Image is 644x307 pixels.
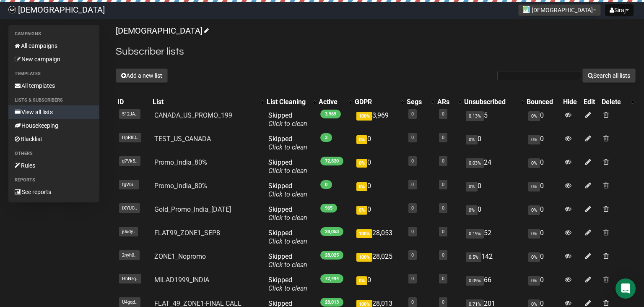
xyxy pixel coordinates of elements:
span: 0% [528,276,540,286]
td: 0 [353,273,405,296]
span: 0% [356,135,367,144]
th: ID: No sort applied, sorting is disabled [116,96,151,108]
a: Promo_India_80% [154,158,207,166]
th: ARs: No sort applied, activate to apply an ascending sort [436,96,462,108]
div: GDPR [355,98,397,106]
a: Housekeeping [8,119,99,132]
div: Bounced [527,98,559,106]
td: 52 [462,226,525,249]
a: 0 [442,252,444,258]
span: 965 [320,204,337,213]
span: Skipped [268,135,307,151]
span: j0udy.. [119,227,138,236]
span: HpR8D.. [119,133,141,142]
th: List: No sort applied, activate to apply an ascending sort [151,96,265,108]
span: U4gqd.. [119,297,140,307]
a: [DEMOGRAPHIC_DATA] [116,26,208,36]
td: 28,025 [353,249,405,273]
td: 0 [525,131,561,155]
span: 0% [466,135,478,144]
a: 0 [411,205,414,211]
a: See reports [8,185,99,199]
td: 0 [525,249,561,273]
span: 0% [528,158,540,168]
a: 0 [411,158,414,164]
button: Siraj [605,4,634,16]
span: 0% [528,205,540,215]
span: 2nyh0.. [119,250,140,260]
td: 0 [525,202,561,226]
a: Click to clean [268,190,307,198]
a: Blacklist [8,132,99,146]
a: 0 [442,135,444,140]
a: Click to clean [268,284,307,292]
li: Others [8,149,99,159]
td: 24 [462,155,525,178]
span: 72,494 [320,274,343,283]
a: 0 [411,299,414,305]
th: GDPR: No sort applied, activate to apply an ascending sort [353,96,405,108]
a: 0 [442,276,444,281]
a: Click to clean [268,167,307,175]
h2: Subscriber lists [116,44,636,59]
th: Segs: No sort applied, activate to apply an ascending sort [405,96,436,108]
td: 3,969 [353,108,405,131]
li: Campaigns [8,29,99,39]
span: 0% [528,252,540,262]
span: 0% [528,111,540,121]
a: Click to clean [268,261,307,269]
a: All campaigns [8,39,99,52]
td: 0 [353,202,405,226]
a: All templates [8,79,99,92]
th: Edit: No sort applied, sorting is disabled [582,96,600,108]
a: 0 [442,299,444,305]
a: 0 [442,111,444,117]
td: 0 [525,108,561,131]
a: Click to clean [268,214,307,222]
div: ID [117,98,149,106]
td: 0 [525,226,561,249]
td: 0 [525,178,561,202]
th: Bounced: No sort applied, sorting is disabled [525,96,561,108]
a: 0 [442,158,444,164]
div: Delete [602,98,627,106]
span: Skipped [268,182,307,198]
a: Rules [8,159,99,172]
span: Skipped [268,158,307,175]
th: Unsubscribed: No sort applied, activate to apply an ascending sort [462,96,525,108]
div: Segs [407,98,427,106]
a: View all lists [8,105,99,119]
a: Click to clean [268,120,307,128]
a: 0 [442,229,444,234]
img: 1.jpg [523,6,530,13]
li: Reports [8,175,99,185]
div: Hide [563,98,581,106]
a: 0 [442,205,444,211]
span: HhNzq.. [119,274,141,283]
a: Click to clean [268,237,307,245]
a: 0 [411,276,414,281]
div: Active [319,98,345,106]
span: 0% [356,182,367,191]
a: New campaign [8,52,99,66]
a: Promo_India_80% [154,182,207,190]
span: 3,969 [320,110,341,118]
td: 28,053 [353,226,405,249]
span: 0.19% [466,229,484,239]
td: 142 [462,249,525,273]
td: 0 [462,178,525,202]
a: 0 [442,182,444,187]
span: 0% [528,135,540,144]
a: Gold_Promo_India_[DATE] [154,205,231,213]
button: [DEMOGRAPHIC_DATA] [518,4,601,16]
span: 28,013 [320,298,343,307]
span: 0% [528,229,540,239]
div: List [153,98,257,106]
span: 0% [356,206,367,215]
th: List Cleaning: No sort applied, activate to apply an ascending sort [265,96,317,108]
img: 61ace9317f7fa0068652623cbdd82cc4 [8,6,16,13]
span: Skipped [268,252,307,269]
span: Skipped [268,205,307,222]
a: Click to clean [268,143,307,151]
span: 3 [320,133,332,142]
